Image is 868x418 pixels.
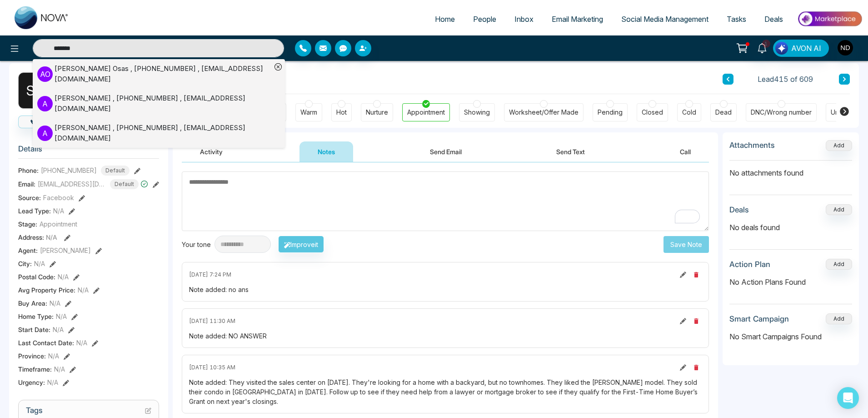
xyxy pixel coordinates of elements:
div: Hot [336,108,347,117]
span: People [473,15,496,24]
div: [PERSON_NAME] Osas , [PHONE_NUMBER] , [EMAIL_ADDRESS][DOMAIN_NAME] [55,64,271,84]
span: [PERSON_NAME] [40,246,91,255]
span: N/A [34,259,45,268]
span: Social Media Management [621,15,708,24]
span: N/A [53,325,64,334]
p: No Action Plans Found [729,277,852,287]
span: Urgency : [18,378,45,387]
span: Deals [764,15,783,24]
span: Inbox [514,15,534,24]
h3: Details [18,144,159,158]
span: Email: [18,179,35,189]
p: A [37,126,53,141]
span: N/A [53,206,64,216]
span: [DATE] 10:35 AM [189,363,235,372]
a: People [464,10,505,28]
span: Province : [18,351,46,361]
span: Stage: [18,219,37,229]
div: Warm [300,108,317,117]
span: Lead Type: [18,206,51,216]
span: N/A [78,285,89,295]
span: 1 [762,40,770,48]
span: Facebook [43,193,74,202]
span: Source: [18,193,41,202]
span: Buy Area : [18,298,47,308]
span: N/A [54,364,65,374]
img: Lead Flow [775,42,788,55]
a: Home [426,10,464,28]
div: Closed [642,108,663,117]
p: No deals found [729,222,852,233]
div: Showing [464,108,490,117]
div: Note added: no ans [189,285,702,294]
span: Add [826,141,852,149]
button: Add [826,313,852,324]
span: N/A [50,298,60,308]
button: AVON AI [773,40,829,57]
span: Last Contact Date : [18,338,74,347]
div: Note added: NO ANSWER [189,331,702,341]
span: [EMAIL_ADDRESS][DOMAIN_NAME] [38,179,106,189]
div: Worksheet/Offer Made [509,108,579,117]
img: Market-place.gif [797,9,863,29]
div: DNC/Wrong number [751,108,812,117]
div: Unspecified [831,108,867,117]
div: Your tone [182,240,215,249]
p: A O [37,66,53,82]
button: Send Email [412,141,480,162]
h3: Action Plan [729,260,770,269]
span: N/A [56,312,67,321]
span: N/A [76,338,87,347]
a: Inbox [505,10,543,28]
span: Default [101,166,130,176]
span: [DATE] 11:30 AM [189,317,235,325]
span: Address: [18,232,57,242]
img: User Avatar [838,40,853,55]
button: Add [826,204,852,215]
span: Default [110,179,139,189]
span: AVON AI [791,43,821,54]
p: No Smart Campaigns Found [729,331,852,342]
div: S M [18,72,55,109]
span: Postal Code : [18,272,55,282]
div: [PERSON_NAME] , [PHONE_NUMBER] , [EMAIL_ADDRESS][DOMAIN_NAME] [55,93,271,114]
button: Activity [182,141,241,162]
div: Open Intercom Messenger [837,387,859,409]
a: Social Media Management [612,10,718,28]
button: Notes [299,141,353,162]
a: Tasks [718,10,755,28]
span: Phone: [18,166,39,175]
div: Note added: They visited the sales center on [DATE]. They're looking for a home with a backyard, ... [189,378,702,406]
span: Appointment [40,219,77,229]
span: Lead 415 of 609 [758,74,813,85]
button: Call [662,141,709,162]
div: Dead [715,108,732,117]
div: Nurture [366,108,388,117]
div: Cold [682,108,696,117]
span: [DATE] 7:24 PM [189,271,231,279]
textarea: To enrich screen reader interactions, please activate Accessibility in Grammarly extension settings [182,171,709,231]
span: Home Type : [18,312,54,321]
a: Deals [755,10,792,28]
span: Tasks [727,15,746,24]
span: N/A [47,378,58,387]
div: [PERSON_NAME] , [PHONE_NUMBER] , [EMAIL_ADDRESS][DOMAIN_NAME] [55,123,271,143]
button: Send Text [538,141,603,162]
button: Save Note [663,236,709,253]
div: Pending [598,108,623,117]
h3: Deals [729,205,749,214]
span: Start Date : [18,325,50,334]
p: No attachments found [729,161,852,178]
h3: Smart Campaign [729,314,789,323]
span: Timeframe : [18,364,52,374]
img: Nova CRM Logo [15,6,69,29]
span: N/A [58,272,69,282]
span: Agent: [18,246,38,255]
span: N/A [46,233,57,241]
span: N/A [48,351,59,361]
span: Email Marketing [552,15,603,24]
p: A [37,96,53,111]
span: City : [18,259,32,268]
button: Call [18,116,62,128]
span: Home [435,15,455,24]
